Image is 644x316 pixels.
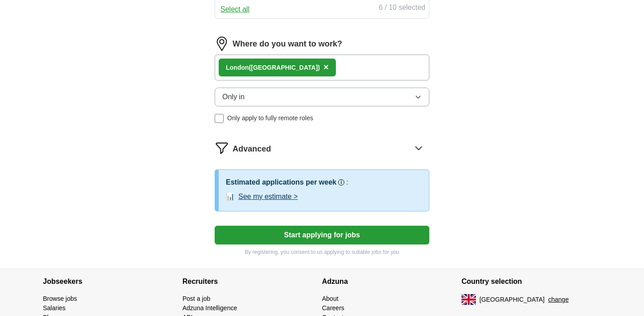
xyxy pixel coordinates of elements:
[215,114,224,123] input: Only apply to fully remote roles
[226,64,241,71] strong: Lond
[462,269,601,294] h4: Country selection
[323,61,329,74] button: ×
[238,191,298,202] button: See my estimate >
[233,38,342,50] label: Where do you want to work?
[215,248,429,256] p: By registering, you consent to us applying to suitable jobs for you
[215,141,229,155] img: filter
[43,295,77,302] a: Browse jobs
[233,143,271,155] span: Advanced
[346,177,348,188] h3: :
[43,304,66,312] a: Salaries
[215,226,429,244] button: Start applying for jobs
[322,304,344,312] a: Careers
[227,114,313,123] span: Only apply to fully remote roles
[220,4,250,15] button: Select all
[215,88,429,106] button: Only in
[548,295,569,304] button: change
[226,191,235,202] span: 📊
[182,304,237,312] a: Adzuna Intelligence
[182,295,210,302] a: Post a job
[226,63,320,72] div: on
[215,37,229,51] img: location.png
[249,64,320,71] span: ([GEOGRAPHIC_DATA])
[222,92,245,102] span: Only in
[323,62,329,72] span: ×
[479,295,545,304] span: [GEOGRAPHIC_DATA]
[226,177,336,188] h3: Estimated applications per week
[379,2,425,15] div: 6 / 10 selected
[462,294,476,305] img: UK flag
[322,295,339,302] a: About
